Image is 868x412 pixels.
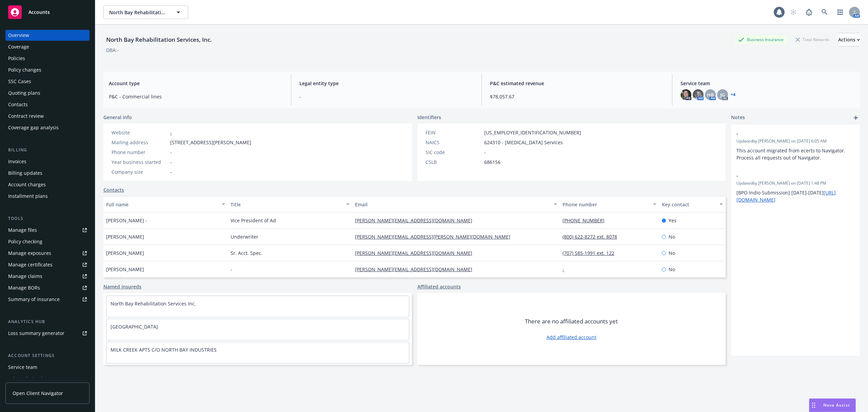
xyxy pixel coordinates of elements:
span: General info [103,114,132,121]
span: HB [707,91,714,98]
a: - [170,129,172,136]
a: Account charges [5,179,90,190]
a: Add affiliated account [547,334,596,341]
div: Business Insurance [735,35,787,44]
span: JG [720,91,725,98]
div: Full name [106,201,218,208]
span: There are no affiliated accounts yet [525,317,618,325]
a: [PHONE_NUMBER] [563,217,610,224]
button: Nova Assist [809,398,856,412]
a: Policy changes [5,64,90,75]
button: Title [228,196,352,212]
a: Overview [5,30,90,41]
span: - [170,158,172,166]
a: Search [818,5,831,19]
div: FEIN [426,129,481,136]
a: Invoices [5,156,90,167]
div: Service team [8,362,37,373]
div: Title [231,201,342,208]
div: Year business started [112,158,167,166]
a: Manage BORs [5,282,90,293]
a: +4 [731,93,735,97]
span: Yes [669,217,676,224]
div: Website [112,129,167,136]
div: Mailing address [112,139,167,146]
a: Affiliated accounts [417,283,461,290]
span: Open Client Navigator [13,390,63,397]
a: Contacts [5,99,90,110]
span: Manage exposures [5,248,90,259]
span: - [299,93,473,100]
a: Manage certificates [5,259,90,270]
div: Contacts [8,99,28,110]
a: Start snowing [787,5,800,19]
span: - [231,266,232,273]
div: Installment plans [8,191,48,202]
div: Account charges [8,179,46,190]
div: Email [355,201,550,208]
span: [PERSON_NAME] [106,233,144,240]
a: Billing updates [5,168,90,179]
a: Policies [5,53,90,64]
a: Accounts [5,3,90,22]
div: Manage certificates [8,259,53,270]
a: (800) 622-8272 ext. 8078 [563,233,623,240]
a: North Bay Rehabilitation Services Inc. [111,300,196,307]
a: Installment plans [5,191,90,202]
a: Manage claims [5,271,90,282]
a: Policy checking [5,236,90,247]
p: [BPO Indio Submission] [DATE]-[DATE] [736,189,854,203]
div: Billing updates [8,168,42,179]
div: Loss summary generator [8,328,64,339]
span: No [669,233,675,240]
a: [PERSON_NAME][EMAIL_ADDRESS][PERSON_NAME][DOMAIN_NAME] [355,233,516,240]
a: [GEOGRAPHIC_DATA] [111,323,158,330]
div: SIC code [426,149,481,156]
span: $78,057.67 [490,93,664,100]
div: North Bay Rehabilitation Services, Inc. [103,35,215,44]
a: [PERSON_NAME][EMAIL_ADDRESS][DOMAIN_NAME] [355,250,478,256]
div: -Updatedby [PERSON_NAME] on [DATE] 1:48 PM[BPO Indio Submission] [DATE]-[DATE][URL][DOMAIN_NAME] [731,167,860,209]
div: Policy changes [8,64,41,75]
img: photo [693,89,704,100]
a: Coverage gap analysis [5,122,90,133]
div: Manage files [8,225,37,236]
span: North Bay Rehabilitation Services, Inc. [109,9,168,16]
div: DBA: - [106,46,119,54]
a: Named insureds [103,283,141,290]
a: (707) 585-1991 ext. 122 [563,250,620,256]
div: CSLB [426,158,481,166]
div: Coverage gap analysis [8,122,59,133]
span: Accounts [28,10,50,15]
a: [PERSON_NAME][EMAIL_ADDRESS][DOMAIN_NAME] [355,266,478,273]
a: Loss summary generator [5,328,90,339]
div: Key contact [662,201,715,208]
div: Analytics hub [5,318,90,325]
a: Service team [5,362,90,373]
span: 624310 - [MEDICAL_DATA] Services [484,139,563,146]
div: Company size [112,168,167,175]
div: Manage claims [8,271,42,282]
span: - [736,130,837,137]
span: - [170,149,172,156]
a: Manage files [5,225,90,236]
span: No [669,266,675,273]
span: Notes [731,114,745,122]
div: Coverage [8,41,29,52]
div: Account settings [5,352,90,359]
button: Full name [103,196,228,212]
span: Legal entity type [299,80,473,87]
a: Contract review [5,111,90,121]
div: Contract review [8,111,44,121]
span: [PERSON_NAME] - [106,217,147,224]
a: add [852,114,860,122]
span: - [736,172,837,179]
span: P&C - Commercial lines [109,93,283,100]
div: Sales relationships [8,373,51,384]
div: Policy checking [8,236,42,247]
div: Summary of insurance [8,294,60,305]
span: Service team [680,80,854,87]
a: MILK CREEK APTS C/O NORTH BAY INDUSTRIES [111,347,217,353]
a: Contacts [103,186,124,193]
div: Total Rewards [792,35,833,44]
